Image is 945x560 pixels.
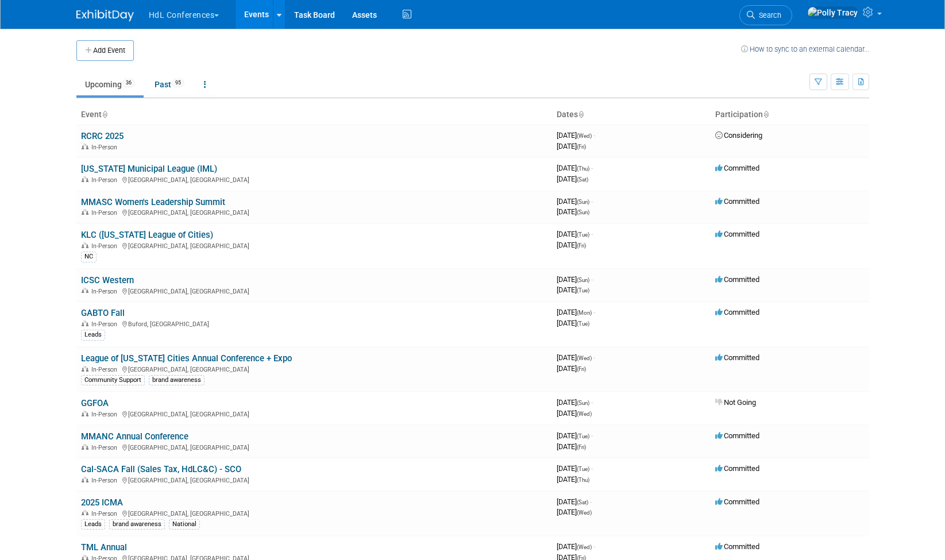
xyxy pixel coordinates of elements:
img: In-Person Event [82,288,88,293]
div: Buford, [GEOGRAPHIC_DATA] [81,319,547,328]
a: GABTO Fall [81,308,125,318]
a: Cal-SACA Fall (Sales Tax, HdLC&C) - SCO [81,464,241,474]
span: [DATE] [557,464,593,473]
a: GGFOA [81,398,109,408]
span: [DATE] [557,241,586,249]
span: In-Person [91,477,121,484]
span: - [593,131,595,140]
span: Committed [715,275,759,284]
a: How to sync to an external calendar... [741,45,869,53]
span: Committed [715,542,759,551]
span: (Fri) [577,144,586,150]
span: (Sun) [577,400,589,406]
span: (Sun) [577,277,589,283]
span: In-Person [91,444,121,451]
span: In-Person [91,320,121,328]
span: [DATE] [557,409,592,418]
span: [DATE] [557,364,586,373]
div: National [169,519,200,530]
a: Past95 [146,74,193,95]
div: [GEOGRAPHIC_DATA], [GEOGRAPHIC_DATA] [81,508,547,517]
a: TML Annual [81,542,127,553]
span: Committed [715,464,759,473]
span: In-Person [91,411,121,418]
span: In-Person [91,209,121,217]
img: In-Person Event [82,320,88,326]
img: In-Person Event [82,144,88,149]
span: [DATE] [557,308,595,316]
a: ICSC Western [81,275,134,285]
span: Committed [715,497,759,506]
a: RCRC 2025 [81,131,124,141]
img: In-Person Event [82,411,88,416]
span: - [590,497,592,506]
span: - [593,308,595,316]
span: [DATE] [557,175,588,183]
div: [GEOGRAPHIC_DATA], [GEOGRAPHIC_DATA] [81,364,547,373]
a: Sort by Start Date [578,110,584,119]
span: - [591,431,593,440]
div: brand awareness [109,519,165,530]
span: - [593,353,595,362]
a: League of [US_STATE] Cities Annual Conference + Expo [81,353,292,364]
img: ExhibitDay [76,10,134,21]
span: In-Person [91,144,121,151]
span: Committed [715,230,759,238]
img: In-Person Event [82,444,88,450]
span: (Sat) [577,176,588,183]
span: [DATE] [557,353,595,362]
a: 2025 ICMA [81,497,123,508]
span: (Sun) [577,199,589,205]
span: [DATE] [557,142,586,150]
img: In-Person Event [82,477,88,482]
span: In-Person [91,176,121,184]
a: Sort by Participation Type [763,110,769,119]
span: - [591,164,593,172]
div: [GEOGRAPHIC_DATA], [GEOGRAPHIC_DATA] [81,175,547,184]
span: - [591,398,593,407]
span: (Sat) [577,499,588,505]
span: (Tue) [577,466,589,472]
span: [DATE] [557,197,593,206]
div: [GEOGRAPHIC_DATA], [GEOGRAPHIC_DATA] [81,207,547,217]
span: (Wed) [577,133,592,139]
span: [DATE] [557,542,595,551]
span: - [591,230,593,238]
span: - [591,275,593,284]
a: [US_STATE] Municipal League (IML) [81,164,217,174]
span: [DATE] [557,398,593,407]
div: [GEOGRAPHIC_DATA], [GEOGRAPHIC_DATA] [81,442,547,451]
img: In-Person Event [82,366,88,372]
span: [DATE] [557,475,589,484]
a: Search [739,5,792,25]
span: [DATE] [557,285,589,294]
a: MMASC Women's Leadership Summit [81,197,225,207]
span: In-Person [91,242,121,250]
span: [DATE] [557,164,593,172]
div: Community Support [81,375,145,385]
img: In-Person Event [82,209,88,215]
span: (Mon) [577,310,592,316]
span: (Wed) [577,355,592,361]
span: [DATE] [557,207,589,216]
span: Not Going [715,398,756,407]
a: Upcoming36 [76,74,144,95]
span: [DATE] [557,230,593,238]
a: KLC ([US_STATE] League of Cities) [81,230,213,240]
span: (Tue) [577,320,589,327]
span: In-Person [91,510,121,517]
span: 36 [122,79,135,87]
span: (Tue) [577,287,589,293]
span: (Fri) [577,444,586,450]
span: (Wed) [577,509,592,516]
span: (Wed) [577,411,592,417]
span: Search [755,11,781,20]
span: Considering [715,131,762,140]
th: Dates [552,105,711,125]
span: - [591,197,593,206]
span: (Thu) [577,477,589,483]
span: Committed [715,431,759,440]
span: [DATE] [557,497,592,506]
img: In-Person Event [82,510,88,516]
span: - [591,464,593,473]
